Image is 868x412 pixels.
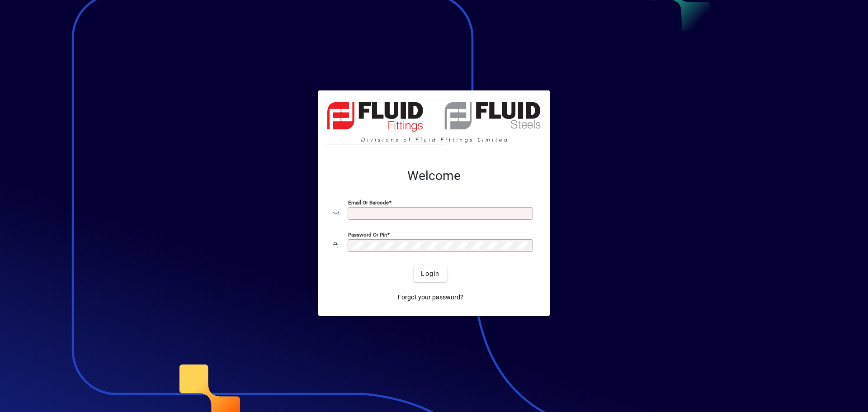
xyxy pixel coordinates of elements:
mat-label: Email or Barcode [348,199,389,206]
a: Forgot your password? [394,289,467,305]
span: Login [421,269,439,279]
h2: Welcome [333,168,535,184]
mat-label: Password or Pin [348,232,387,238]
button: Login [414,265,447,282]
span: Forgot your password? [398,293,463,302]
